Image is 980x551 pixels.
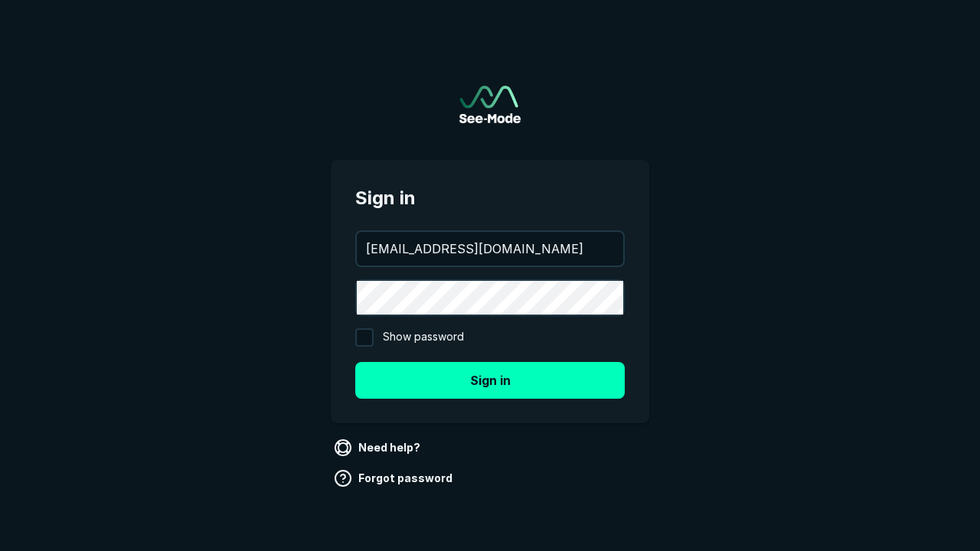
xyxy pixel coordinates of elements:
[383,328,464,347] span: Show password
[331,435,426,460] a: Need help?
[459,86,521,123] a: Go to sign in
[459,86,521,123] img: See-Mode Logo
[355,362,625,399] button: Sign in
[331,466,459,491] a: Forgot password
[355,184,625,212] span: Sign in
[357,232,623,266] input: your@email.com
